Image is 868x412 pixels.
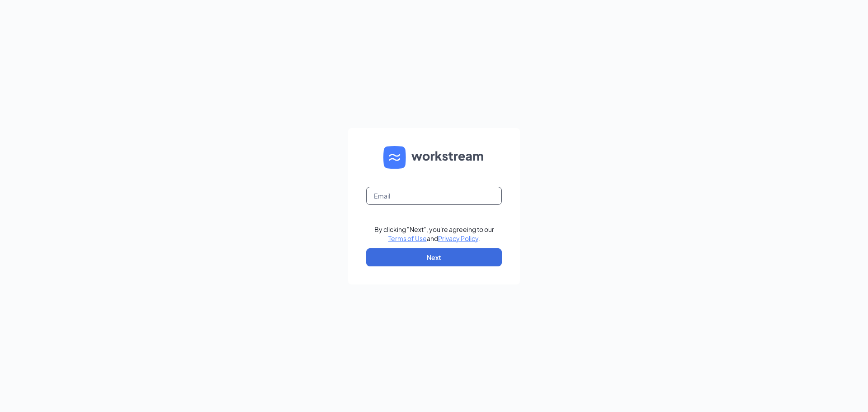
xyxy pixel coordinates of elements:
[366,248,502,266] button: Next
[383,146,485,169] img: WS logo and Workstream text
[388,234,427,242] a: Terms of Use
[366,187,502,205] input: Email
[374,225,494,243] div: By clicking "Next", you're agreeing to our and .
[438,234,478,242] a: Privacy Policy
